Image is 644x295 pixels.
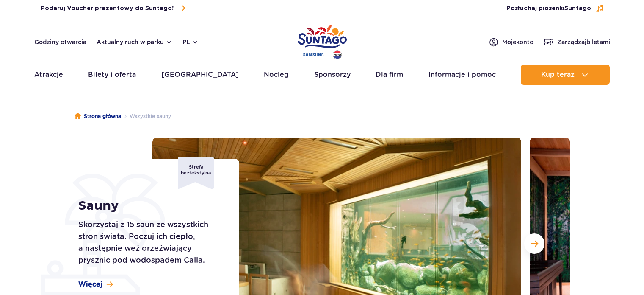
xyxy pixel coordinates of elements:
button: Posłuchaj piosenkiSuntago [506,4,604,13]
a: Informacje i pomoc [428,65,496,85]
a: Atrakcje [34,65,63,85]
span: Więcej [78,280,102,289]
a: Dla firm [376,65,403,85]
span: Podaruj Voucher prezentowy do Suntago! [41,4,174,13]
a: Sponsorzy [314,65,351,85]
button: pl [182,38,199,46]
button: Kup teraz [521,65,610,85]
button: Aktualny ruch w parku [97,39,172,45]
div: Strefa beztekstylna [178,157,214,189]
h1: Sauny [78,198,220,214]
span: Posłuchaj piosenki [506,4,591,13]
span: Moje konto [502,38,533,46]
li: Wszystkie sauny [121,112,171,121]
a: Więcej [78,280,113,289]
a: [GEOGRAPHIC_DATA] [161,65,239,85]
a: Bilety i oferta [88,65,136,85]
button: Następny slajd [524,233,544,254]
a: Park of Poland [298,21,347,60]
a: Godziny otwarcia [34,38,86,46]
a: Mojekonto [489,37,533,47]
p: Skorzystaj z 15 saun ze wszystkich stron świata. Poczuj ich ciepło, a następnie weź orzeźwiający ... [78,219,220,266]
span: Zarządzaj biletami [557,38,610,46]
span: Suntago [564,6,591,11]
a: Podaruj Voucher prezentowy do Suntago! [41,3,185,14]
span: Kup teraz [541,71,575,79]
a: Zarządzajbiletami [544,37,610,47]
a: Nocleg [264,65,289,85]
a: Strona główna [75,112,121,121]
